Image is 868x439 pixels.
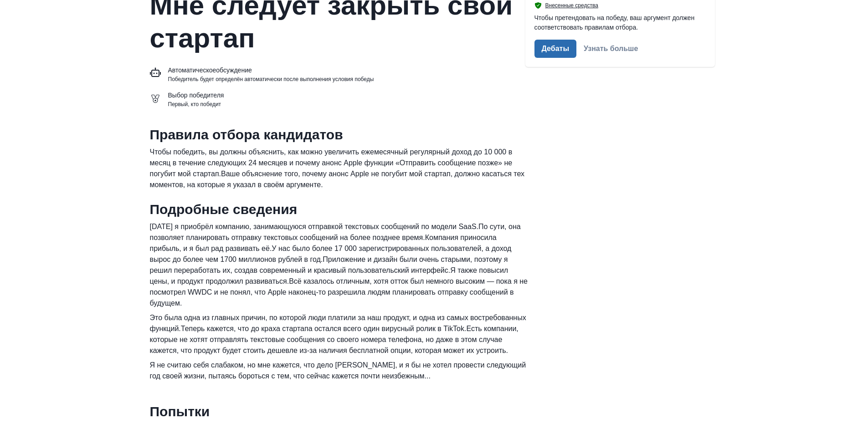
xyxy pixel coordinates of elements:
[216,66,252,74] ya-tr-span: обсуждение
[150,325,519,354] ya-tr-span: Есть компании, которые не хотят отправлять текстовые сообщения со своего номера телефона, но даже...
[150,255,508,274] ya-tr-span: Приложение и дизайн были очень старыми, поэтому я решил переработать их, создав современный и кра...
[584,45,638,53] button: Узнать больше
[150,234,497,252] ya-tr-span: Компания приносила прибыль, и я был рад развивать её.
[150,170,524,189] ya-tr-span: Ваше объяснение того, почему анонс Apple не погубит мой стартап, должно касаться тех моментов, на...
[181,325,467,332] ya-tr-span: Теперь кажется, что до краха стартапа остался всего один вирусный ролик в TikTok.
[545,2,598,9] ya-tr-span: Внесенные средства
[150,148,513,178] ya-tr-span: Чтобы победить, вы должны объяснить, как можно увеличить ежемесячный регулярный доход до 10 000 в...
[150,361,526,380] ya-tr-span: Я не считаю себя слабаком, но мне кажется, что дело [PERSON_NAME], и я бы не хотел провести следу...
[534,40,577,58] button: Дебаты
[150,223,521,241] ya-tr-span: По сути, она позволяет планировать отправку текстовых сообщений на более позднее время.
[150,245,512,263] ya-tr-span: У нас было более 17 000 зарегистрированных пользователей, а доход вырос до более чем 1700 миллион...
[150,127,343,142] ya-tr-span: Правила отбора кандидатов
[168,66,216,74] ya-tr-span: Автоматическое
[584,43,638,54] a: Узнать больше
[150,277,528,307] ya-tr-span: Всё казалось отличным, хотя отток был немного высоким — пока я не посмотрел WWDC и не понял, что ...
[542,44,570,53] ya-tr-span: Дебаты
[534,14,695,31] ya-tr-span: Чтобы претендовать на победу, ваш аргумент должен соответствовать правилам отбора.
[150,404,210,419] ya-tr-span: Попытки
[168,92,224,99] ya-tr-span: Выбор победителя
[150,223,479,230] ya-tr-span: [DATE] я приобрёл компанию, занимающуюся отправкой текстовых сообщений по модели SaaS.
[168,101,221,107] ya-tr-span: Первый, кто победит
[150,314,526,332] ya-tr-span: Это была одна из главных причин, по которой люди платили за наш продукт, и одна из самых востребо...
[168,76,374,82] ya-tr-span: Победитель будет определён автоматически после выполнения условия победы
[150,202,298,217] ya-tr-span: Подробные сведения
